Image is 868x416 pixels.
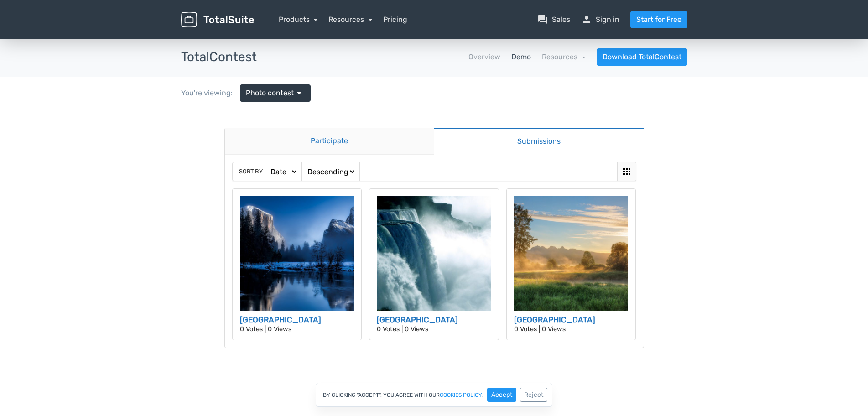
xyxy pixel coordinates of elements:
[294,88,305,99] span: arrow_drop_down
[520,388,547,402] button: Reject
[225,19,434,45] a: Participate
[597,48,687,66] a: Download TotalContest
[328,15,372,24] a: Resources
[181,12,254,28] img: TotalSuite for WordPress
[240,87,354,201] img: yellowstone-national-park-1581879_1920-512x512.jpg
[630,11,687,28] a: Start for Free
[377,217,491,223] p: 0 Votes | 0 Views
[434,18,644,45] a: Submissions
[514,205,629,217] h3: [GEOGRAPHIC_DATA]
[239,57,263,66] span: Sort by
[279,15,318,24] a: Products
[383,14,407,25] a: Pricing
[316,383,552,407] div: By clicking "Accept", you agree with our .
[581,14,592,25] span: person
[240,205,354,217] h3: [GEOGRAPHIC_DATA]
[181,50,257,64] h3: TotalContest
[232,79,362,231] a: [GEOGRAPHIC_DATA] 0 Votes | 0 Views
[181,88,240,99] div: You're viewing:
[581,14,619,25] a: personSign in
[377,205,491,217] h3: [GEOGRAPHIC_DATA]
[440,392,482,398] a: cookies policy
[246,88,294,99] span: Photo contest
[240,84,311,102] a: Photo contest arrow_drop_down
[487,388,516,402] button: Accept
[514,87,629,201] img: british-columbia-3787200_1920-512x512.jpg
[542,52,586,61] a: Resources
[514,217,629,223] p: 0 Votes | 0 Views
[511,52,531,62] a: Demo
[537,14,570,25] a: question_answerSales
[240,217,354,223] p: 0 Votes | 0 Views
[537,14,548,25] span: question_answer
[468,52,500,62] a: Overview
[506,79,636,231] a: [GEOGRAPHIC_DATA] 0 Votes | 0 Views
[377,87,491,201] img: niagara-falls-218591_1920-512x512.jpg
[369,79,499,231] a: [GEOGRAPHIC_DATA] 0 Votes | 0 Views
